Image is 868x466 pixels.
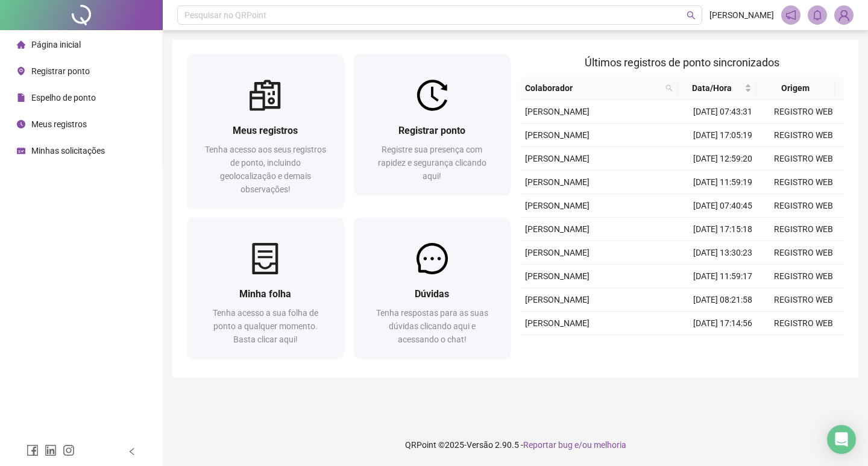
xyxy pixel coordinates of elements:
td: [DATE] 11:59:17 [682,265,763,288]
span: Últimos registros de ponto sincronizados [585,56,779,69]
div: Open Intercom Messenger [827,425,856,454]
span: Reportar bug e/ou melhoria [523,440,626,450]
span: search [665,84,673,92]
span: [PERSON_NAME] [525,130,590,140]
span: Registre sua presença com rapidez e segurança clicando aqui! [378,145,486,181]
td: REGISTRO WEB [763,241,844,265]
td: REGISTRO WEB [763,312,844,335]
span: [PERSON_NAME] [525,295,590,304]
span: Registrar ponto [398,125,465,136]
span: Dúvidas [415,288,449,300]
span: Página inicial [31,40,81,49]
td: REGISTRO WEB [763,218,844,241]
td: REGISTRO WEB [763,100,844,124]
span: Colaborador [525,81,661,95]
td: [DATE] 13:30:23 [682,241,763,265]
span: [PERSON_NAME] [525,224,590,234]
a: DúvidasTenha respostas para as suas dúvidas clicando aqui e acessando o chat! [354,218,511,358]
span: Data/Hora [682,81,742,95]
span: [PERSON_NAME] [525,107,590,116]
a: Minha folhaTenha acesso a sua folha de ponto a qualquer momento. Basta clicar aqui! [187,218,344,358]
td: REGISTRO WEB [763,171,844,194]
td: [DATE] 12:59:20 [682,147,763,171]
span: notification [785,10,796,20]
span: facebook [27,444,39,456]
span: Meus registros [31,119,87,129]
span: instagram [63,444,75,456]
td: REGISTRO WEB [763,265,844,288]
span: [PERSON_NAME] [525,154,590,163]
td: [DATE] 17:05:19 [682,124,763,147]
span: Meus registros [233,125,298,136]
span: [PERSON_NAME] [525,248,590,257]
span: [PERSON_NAME] [525,177,590,187]
span: schedule [17,146,25,155]
span: search [663,79,675,97]
span: search [687,11,696,20]
span: Minhas solicitações [31,146,105,156]
span: Espelho de ponto [31,93,96,102]
span: Tenha respostas para as suas dúvidas clicando aqui e acessando o chat! [376,308,488,344]
th: Data/Hora [678,77,756,100]
span: [PERSON_NAME] [709,8,774,22]
span: clock-circle [17,120,25,128]
td: REGISTRO WEB [763,288,844,312]
td: REGISTRO WEB [763,335,844,359]
span: [PERSON_NAME] [525,318,590,328]
td: [DATE] 07:43:31 [682,100,763,124]
span: home [17,40,25,49]
a: Registrar pontoRegistre sua presença com rapidez e segurança clicando aqui! [354,54,511,195]
td: [DATE] 17:15:18 [682,218,763,241]
span: Versão [467,440,493,450]
span: Tenha acesso a sua folha de ponto a qualquer momento. Basta clicar aqui! [213,308,318,344]
span: Registrar ponto [31,66,90,76]
span: bell [812,10,823,20]
span: Tenha acesso aos seus registros de ponto, incluindo geolocalização e demais observações! [205,145,326,194]
td: [DATE] 08:21:58 [682,288,763,312]
a: Meus registrosTenha acesso aos seus registros de ponto, incluindo geolocalização e demais observa... [187,54,344,208]
span: left [128,447,136,456]
td: [DATE] 11:59:19 [682,171,763,194]
td: REGISTRO WEB [763,147,844,171]
td: [DATE] 13:00:21 [682,335,763,359]
td: REGISTRO WEB [763,124,844,147]
img: 84422 [835,6,853,24]
span: file [17,93,25,102]
span: [PERSON_NAME] [525,271,590,281]
td: REGISTRO WEB [763,194,844,218]
th: Origem [756,77,835,100]
footer: QRPoint © 2025 - 2.90.5 - [163,424,868,466]
span: Minha folha [239,288,291,300]
span: environment [17,67,25,75]
span: [PERSON_NAME] [525,201,590,210]
td: [DATE] 17:14:56 [682,312,763,335]
td: [DATE] 07:40:45 [682,194,763,218]
span: linkedin [45,444,57,456]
